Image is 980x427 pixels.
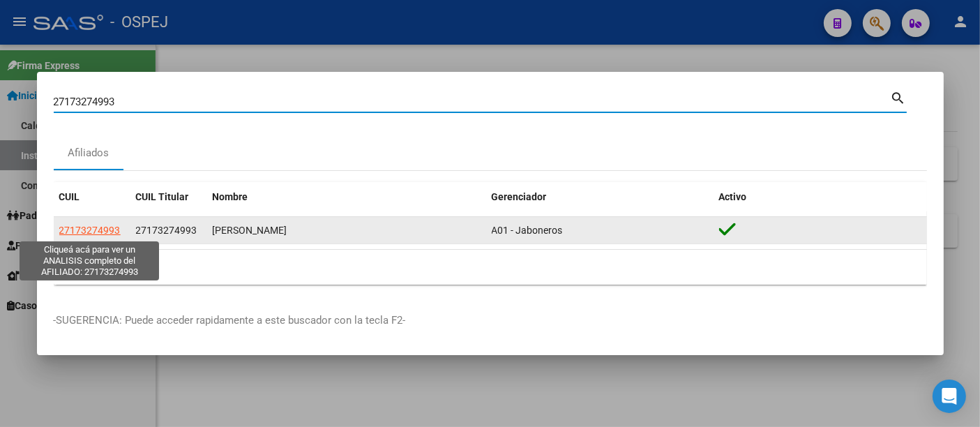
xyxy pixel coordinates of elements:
span: 27173274993 [136,225,197,236]
datatable-header-cell: CUIL [54,182,130,212]
span: Activo [719,191,747,202]
div: 1 total [54,250,927,285]
span: A01 - Jaboneros [492,225,563,236]
datatable-header-cell: CUIL Titular [130,182,207,212]
div: Open Intercom Messenger [933,380,966,413]
datatable-header-cell: Nombre [207,182,486,212]
mat-icon: search [891,89,907,105]
span: CUIL [59,191,80,202]
span: CUIL Titular [136,191,189,202]
datatable-header-cell: Activo [714,182,927,212]
span: 27173274993 [59,225,121,236]
span: Gerenciador [492,191,547,202]
p: -SUGERENCIA: Puede acceder rapidamente a este buscador con la tecla F2- [54,313,927,329]
div: Afiliados [68,145,109,161]
div: [PERSON_NAME] [213,223,481,239]
datatable-header-cell: Gerenciador [486,182,714,212]
span: Nombre [213,191,248,202]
